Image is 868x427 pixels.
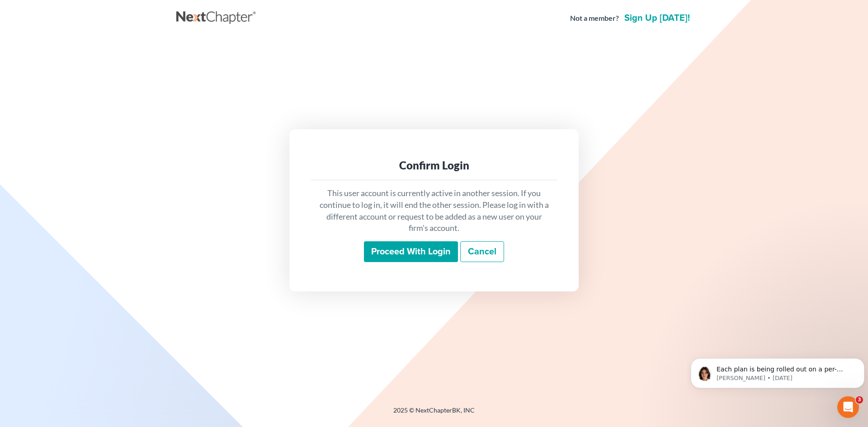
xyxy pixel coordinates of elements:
[623,14,692,23] a: Sign up [DATE]!
[837,396,859,418] iframe: Intercom live chat
[460,241,504,262] a: Cancel
[318,158,550,173] div: Confirm Login
[856,396,863,404] span: 3
[318,188,550,234] p: This user account is currently active in another session. If you continue to log in, it will end ...
[176,406,692,422] div: 2025 © NextChapterBK, INC
[364,241,458,262] input: Proceed with login
[687,339,868,403] iframe: Intercom notifications message
[570,13,619,23] strong: Not a member?
[29,26,165,96] span: Each plan is being rolled out on a per-district basis. Once your district's plan is available you...
[29,35,166,43] p: Message from Emma, sent 2w ago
